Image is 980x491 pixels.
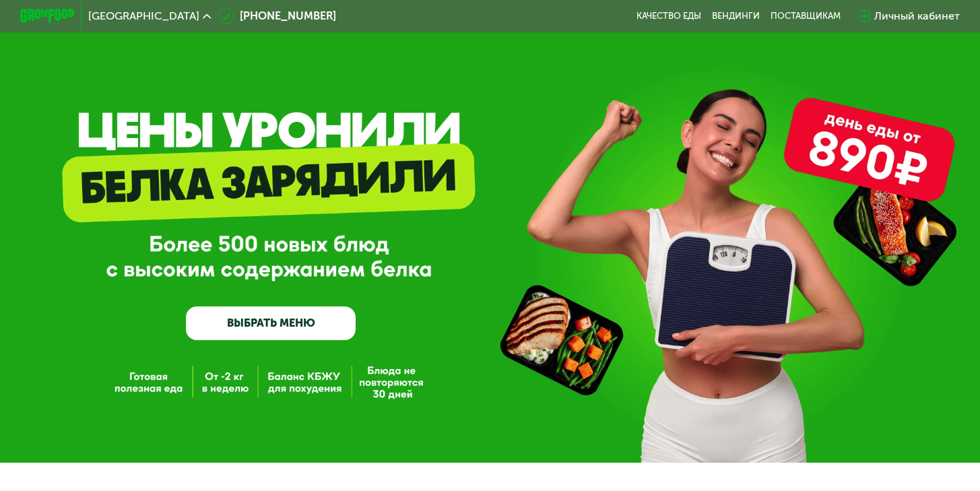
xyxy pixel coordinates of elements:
a: ВЫБРАТЬ МЕНЮ [186,306,356,341]
div: поставщикам [771,11,841,22]
a: Вендинги [712,11,760,22]
span: [GEOGRAPHIC_DATA] [88,11,199,22]
a: Качество еды [636,11,701,22]
a: [PHONE_NUMBER] [218,8,336,24]
div: Личный кабинет [874,8,960,24]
